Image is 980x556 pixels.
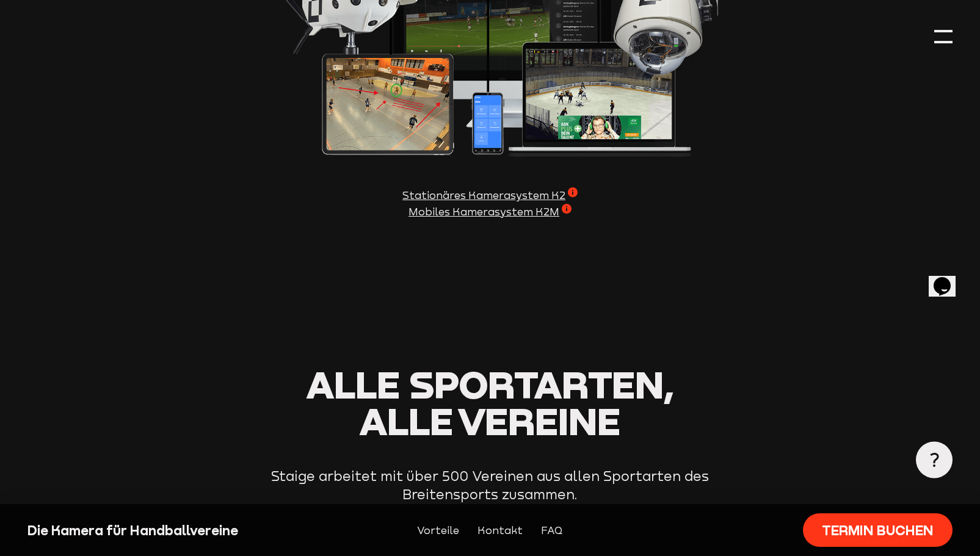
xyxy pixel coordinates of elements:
a: Termin buchen [803,513,953,547]
span: Stationäres Kamerasystem K2 [402,187,578,203]
a: Kontakt [477,522,523,538]
a: FAQ [541,522,563,538]
p: Staige arbeitet mit über 500 Vereinen aus allen Sportarten des Breitensports zusammen. [262,467,717,504]
a: Vorteile [417,522,459,538]
span: Alle Sportarten, alle Vereine [306,361,674,444]
iframe: chat widget [929,260,968,297]
span: Mobiles Kamerasystem K2M [408,204,572,220]
div: Die Kamera für Handballvereine [27,521,249,540]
